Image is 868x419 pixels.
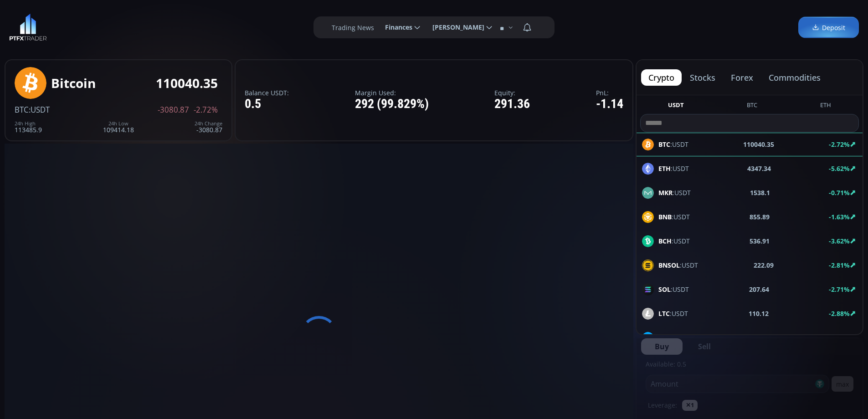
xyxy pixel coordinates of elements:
[494,89,530,96] label: Equity:
[829,309,850,318] b: -2.88%
[103,121,134,133] div: 109414.18
[658,285,671,294] b: SOL
[245,89,289,96] label: Balance USDT:
[355,97,429,111] div: 292 (99.829%)
[245,97,289,111] div: 0.5
[724,69,760,86] button: forex
[658,164,671,173] b: ETH
[747,164,771,173] b: 4347.34
[664,101,688,112] button: USDT
[749,285,769,294] b: 207.64
[829,188,850,197] b: -0.71%
[658,260,698,270] span: :USDT
[332,23,374,32] label: Trading News
[596,89,623,96] label: PnL:
[761,69,828,86] button: commodities
[829,212,850,221] b: -1.63%
[829,261,850,269] b: -2.81%
[658,309,670,318] b: LTC
[658,212,690,222] span: :USDT
[750,236,770,246] b: 536.91
[15,104,29,115] span: BTC
[195,121,222,126] div: 24h Change
[829,333,850,342] b: -1.35%
[749,309,769,318] b: 110.12
[658,188,673,197] b: MKR
[750,188,770,197] b: 1538.1
[752,333,769,342] b: 23.45
[9,14,47,41] img: LOGO
[658,309,688,318] span: :USDT
[812,23,845,32] span: Deposit
[156,76,218,90] div: 110040.35
[750,212,770,222] b: 855.89
[641,69,682,86] button: crypto
[658,188,691,197] span: :USDT
[658,236,690,246] span: :USDT
[798,17,859,38] a: Deposit
[158,106,189,114] span: -3080.87
[194,106,218,114] span: -2.72%
[658,212,672,221] b: BNB
[754,260,774,270] b: 222.09
[658,333,673,342] b: LINK
[658,261,680,269] b: BNSOL
[51,76,96,90] div: Bitcoin
[15,121,42,133] div: 113485.9
[15,121,42,126] div: 24h High
[817,101,835,112] button: ETH
[355,89,429,96] label: Margin Used:
[426,18,484,36] span: [PERSON_NAME]
[379,18,412,36] span: Finances
[743,101,761,112] button: BTC
[829,285,850,294] b: -2.71%
[29,104,50,115] span: :USDT
[829,237,850,245] b: -3.62%
[829,164,850,173] b: -5.62%
[658,333,692,342] span: :USDT
[103,121,134,126] div: 24h Low
[658,237,672,245] b: BCH
[195,121,222,133] div: -3080.87
[683,69,723,86] button: stocks
[494,97,530,111] div: 291.36
[596,97,623,111] div: -1.14
[658,164,689,173] span: :USDT
[658,285,689,294] span: :USDT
